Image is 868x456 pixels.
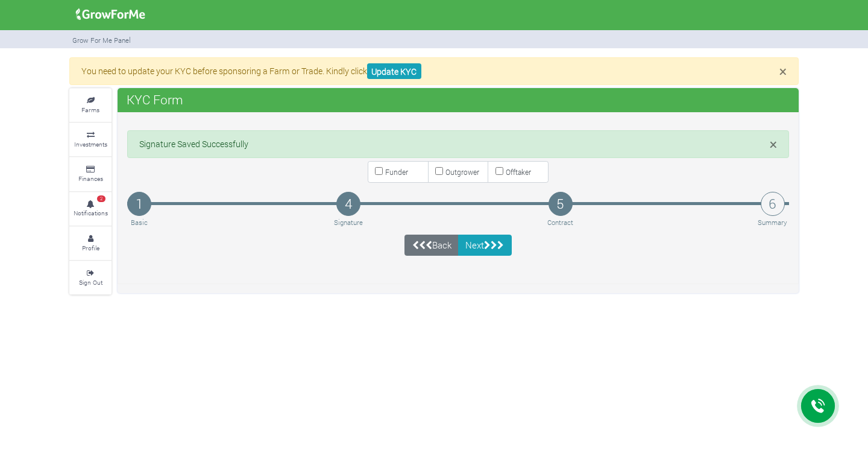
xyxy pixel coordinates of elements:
[367,63,421,80] a: Update KYC
[404,235,459,256] a: Back
[770,138,777,151] button: Close
[547,218,573,228] p: Contract
[78,174,103,183] small: Finances
[445,167,479,177] small: Outgrower
[79,278,102,287] small: Sign Out
[435,167,443,175] input: Outgrower
[770,135,777,153] span: ×
[758,218,787,228] p: Summary
[506,167,531,177] small: Offtaker
[127,192,151,228] a: 1 Basic
[72,2,149,27] img: growforme image
[74,140,107,148] small: Investments
[81,65,787,77] p: You need to update your KYC before sponsoring a Farm or Trade. Kindly click
[81,106,99,114] small: Farms
[69,89,112,122] a: Farms
[72,36,131,45] small: Grow For Me Panel
[124,87,186,112] span: KYC Form
[74,209,108,217] small: Notifications
[385,167,408,177] small: Funder
[375,167,383,175] input: Funder
[69,123,112,156] a: Investments
[336,192,360,216] h4: 4
[127,130,789,158] div: Signature Saved Successfully
[761,192,785,216] h4: 6
[69,157,112,191] a: Finances
[779,62,787,80] span: ×
[127,192,151,216] h4: 1
[129,218,149,228] p: Basic
[458,235,512,256] button: Next
[69,261,112,294] a: Sign Out
[779,65,787,78] button: Close
[332,192,365,228] a: 4 Signature
[69,192,112,226] a: 2 Notifications
[82,244,99,252] small: Profile
[546,192,575,228] a: 5 Contract
[69,227,112,260] a: Profile
[549,192,573,216] h4: 5
[495,167,503,175] input: Offtaker
[334,218,363,228] p: Signature
[97,195,105,203] span: 2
